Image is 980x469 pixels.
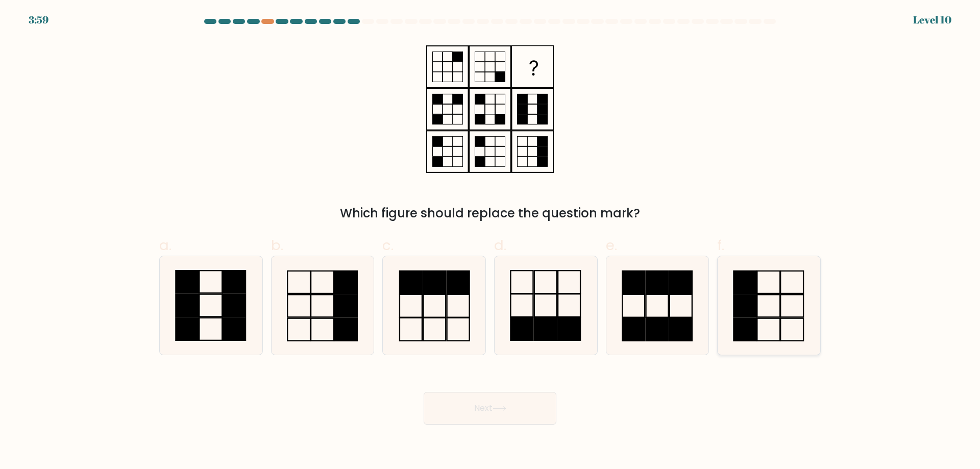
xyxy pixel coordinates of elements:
[913,12,951,28] div: Level 10
[165,204,815,223] div: Which figure should replace the question mark?
[717,235,724,255] span: f.
[424,392,556,425] button: Next
[494,235,506,255] span: d.
[271,235,283,255] span: b.
[382,235,394,255] span: c.
[159,235,171,255] span: a.
[29,12,48,28] div: 3:59
[606,235,617,255] span: e.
